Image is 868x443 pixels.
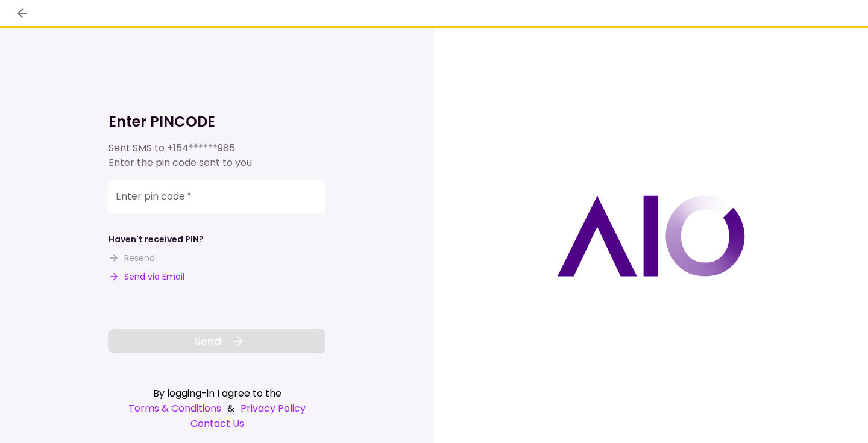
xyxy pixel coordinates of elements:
div: Sent SMS to Enter the pin code sent to you [108,141,325,170]
div: & [108,401,325,416]
button: Send via Email [108,271,184,283]
a: Privacy Policy [241,401,306,416]
a: Terms & Conditions [128,401,221,416]
img: AIO logo [557,195,745,277]
div: Haven't received PIN? [108,233,204,246]
div: By logging-in I agree to the [108,386,325,401]
button: Resend [108,252,155,265]
h1: Enter PINCODE [108,112,325,131]
button: Send [108,329,325,353]
span: Send [194,333,221,349]
a: Contact Us [108,416,325,431]
button: back [12,3,33,24]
